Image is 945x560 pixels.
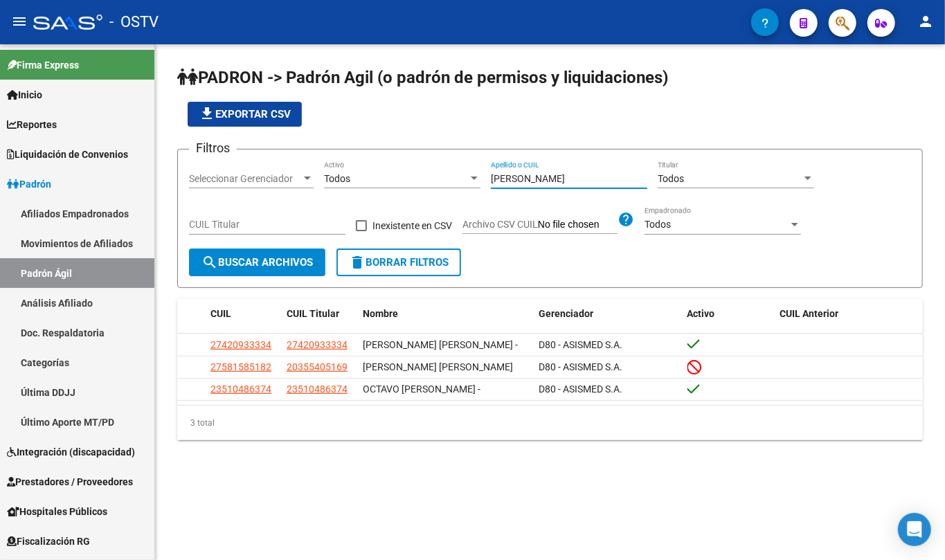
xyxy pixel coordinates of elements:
[39,22,68,33] div: v 4.0.25
[917,13,934,30] mat-icon: person
[687,308,715,319] span: Activo
[357,299,533,329] datatable-header-cell: Nombre
[287,383,348,395] span: 23510486374
[199,108,291,120] span: Exportar CSV
[539,339,622,350] span: D80 - ASISMED S.A.
[201,256,313,269] span: Buscar Archivos
[189,249,325,276] button: Buscar Archivos
[538,219,618,231] input: Archivo CSV CUIL
[7,444,135,460] span: Integración (discapacidad)
[281,299,357,329] datatable-header-cell: CUIL Titular
[372,217,452,234] span: Inexistente en CSV
[147,80,159,91] img: tab_keywords_by_traffic_grey.svg
[210,308,231,319] span: CUIL
[349,256,449,269] span: Borrar Filtros
[36,36,155,47] div: Dominio: [DOMAIN_NAME]
[658,173,684,184] span: Todos
[189,173,301,185] span: Seleccionar Gerenciador
[682,299,775,329] datatable-header-cell: Activo
[177,406,923,440] div: 3 total
[189,138,237,158] h3: Filtros
[462,219,538,230] span: Archivo CSV CUIL
[210,339,271,350] span: 27420933334
[188,102,302,127] button: Exportar CSV
[201,254,218,271] mat-icon: search
[363,339,518,350] span: [PERSON_NAME] [PERSON_NAME] -
[363,308,398,319] span: Nombre
[7,57,79,73] span: Firma Express
[199,105,215,122] mat-icon: file_download
[618,211,634,228] mat-icon: help
[363,383,480,395] span: OCTAVO [PERSON_NAME] -
[287,339,348,350] span: 27420933334
[539,308,593,319] span: Gerenciador
[7,534,90,549] span: Fiscalización RG
[775,299,923,329] datatable-header-cell: CUIL Anterior
[898,513,931,546] div: Open Intercom Messenger
[177,68,668,87] span: PADRON -> Padrón Agil (o padrón de permisos y liquidaciones)
[336,249,461,276] button: Borrar Filtros
[7,147,128,162] span: Liquidación de Convenios
[363,361,513,372] span: [PERSON_NAME] [PERSON_NAME]
[205,299,281,329] datatable-header-cell: CUIL
[22,22,33,33] img: logo_orange.svg
[287,308,339,319] span: CUIL Titular
[7,177,51,192] span: Padrón
[533,299,681,329] datatable-header-cell: Gerenciador
[73,82,106,91] div: Dominio
[539,361,622,372] span: D80 - ASISMED S.A.
[22,36,33,47] img: website_grey.svg
[349,254,366,271] mat-icon: delete
[163,82,220,91] div: Palabras clave
[539,383,622,395] span: D80 - ASISMED S.A.
[287,361,348,372] span: 20355405169
[7,87,42,102] span: Inicio
[210,361,271,372] span: 27581585182
[324,173,350,184] span: Todos
[7,504,107,519] span: Hospitales Públicos
[210,383,271,395] span: 23510486374
[7,117,57,132] span: Reportes
[109,7,159,37] span: - OSTV
[7,474,133,489] span: Prestadores / Proveedores
[57,80,69,91] img: tab_domain_overview_orange.svg
[780,308,839,319] span: CUIL Anterior
[645,219,671,230] span: Todos
[11,13,28,30] mat-icon: menu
